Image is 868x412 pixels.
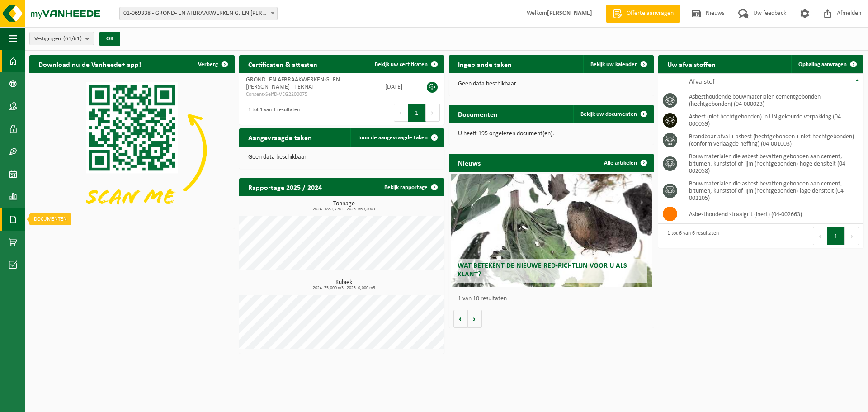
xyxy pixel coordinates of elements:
[682,204,863,224] td: asbesthoudend straalgrit (inert) (04-002663)
[239,55,326,73] h2: Certificaten & attesten
[573,105,653,123] a: Bekijk uw documenten
[358,135,428,141] span: Toon de aangevraagde taken
[375,62,428,67] span: Bekijk uw certificaten
[682,177,863,204] td: bouwmaterialen die asbest bevatten gebonden aan cement, bitumen, kunststof of lijm (hechtgebonden...
[377,178,443,196] a: Bekijk rapportage
[458,262,627,278] span: Wat betekent de nieuwe RED-richtlijn voor u als klant?
[244,103,300,123] div: 1 tot 1 van 1 resultaten
[845,227,859,245] button: Next
[827,227,845,245] button: 1
[63,36,82,42] count: (61/61)
[663,226,719,246] div: 1 tot 6 van 6 resultaten
[449,154,490,171] h2: Nieuws
[451,174,652,287] a: Wat betekent de nieuwe RED-richtlijn voor u als klant?
[798,62,847,67] span: Ophaling aanvragen
[408,104,426,122] button: 1
[682,150,863,177] td: bouwmaterialen die asbest bevatten gebonden aan cement, bitumen, kunststof of lijm (hechtgebonden...
[198,62,218,67] span: Verberg
[34,32,82,46] span: Vestigingen
[449,105,507,123] h2: Documenten
[547,10,592,17] strong: [PERSON_NAME]
[394,104,408,122] button: Previous
[29,73,235,227] img: Download de VHEPlus App
[458,131,645,137] p: U heeft 195 ongelezen document(en).
[350,128,443,147] a: Toon de aangevraagde taken
[99,32,120,46] button: OK
[458,296,650,302] p: 1 van 10 resultaten
[580,111,637,117] span: Bekijk uw documenten
[246,91,371,98] span: Consent-SelfD-VEG2200075
[453,310,468,328] button: Vorige
[239,128,321,146] h2: Aangevraagde taken
[378,73,418,100] td: [DATE]
[244,279,444,290] h3: Kubiek
[689,78,715,85] span: Afvalstof
[246,76,340,90] span: GROND- EN AFBRAAKWERKEN G. EN [PERSON_NAME] - TERNAT
[606,5,680,23] a: Offerte aanvragen
[239,178,331,196] h2: Rapportage 2025 / 2024
[583,55,653,73] a: Bekijk uw kalender
[682,110,863,130] td: asbest (niet hechtgebonden) in UN gekeurde verpakking (04-000059)
[682,130,863,150] td: brandbaar afval + asbest (hechtgebonden + niet-hechtgebonden) (conform verlaagde heffing) (04-001...
[458,81,645,87] p: Geen data beschikbaar.
[682,90,863,110] td: asbesthoudende bouwmaterialen cementgebonden (hechtgebonden) (04-000023)
[119,7,278,20] span: 01-069338 - GROND- EN AFBRAAKWERKEN G. EN A. DE MEUTER - TERNAT
[244,207,444,212] span: 2024: 3831,770 t - 2025: 660,200 t
[813,227,827,245] button: Previous
[426,104,440,122] button: Next
[791,55,863,73] a: Ophaling aanvragen
[244,201,444,212] h3: Tonnage
[191,55,234,73] button: Verberg
[244,286,444,290] span: 2024: 75,000 m3 - 2025: 0,000 m3
[368,55,443,73] a: Bekijk uw certificaten
[468,310,482,328] button: Volgende
[120,7,277,20] span: 01-069338 - GROND- EN AFBRAAKWERKEN G. EN A. DE MEUTER - TERNAT
[590,62,637,67] span: Bekijk uw kalender
[29,55,150,73] h2: Download nu de Vanheede+ app!
[248,154,435,161] p: Geen data beschikbaar.
[658,55,725,73] h2: Uw afvalstoffen
[449,55,521,73] h2: Ingeplande taken
[597,154,653,172] a: Alle artikelen
[29,32,94,45] button: Vestigingen(61/61)
[624,9,676,18] span: Offerte aanvragen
